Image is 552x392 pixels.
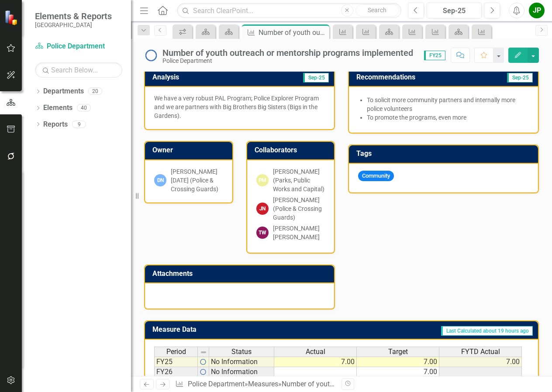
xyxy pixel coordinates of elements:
span: Sep-25 [303,73,329,83]
span: Target [388,348,408,356]
li: To promote the programs, even more [367,113,529,122]
div: » » [175,379,335,389]
button: JP [529,3,545,18]
span: Actual [306,348,325,356]
a: Police Department [188,380,245,388]
img: 8DAGhfEEPCf229AAAAAElFTkSuQmCC [200,349,207,356]
a: Departments [43,86,84,96]
td: FY26 [154,367,198,377]
div: Police Department [162,58,413,64]
input: Search Below... [35,62,122,78]
div: [PERSON_NAME] (Parks, Public Works and Capital) [273,167,325,193]
input: Search ClearPoint... [177,3,401,18]
h3: Owner [152,146,228,154]
span: Community [358,171,394,182]
td: 7.00 [357,357,439,367]
img: No Information [144,48,158,62]
h3: Attachments [152,270,330,278]
td: 7.00 [274,357,357,367]
img: RFFIe5fH8O4AAAAASUVORK5CYII= [200,368,207,375]
span: Last Calculated about 19 hours ago [441,326,533,336]
div: 20 [88,88,102,95]
h3: Analysis [152,73,241,81]
a: Elements [43,103,72,113]
td: No Information [209,357,274,367]
div: TW [256,227,269,239]
button: Sep-25 [427,3,482,18]
a: Measures [248,380,278,388]
td: 7.00 [357,367,439,377]
div: JN [256,203,269,215]
div: 9 [72,120,86,128]
div: PM [256,174,269,186]
span: FY25 [424,51,445,60]
span: Sep-25 [507,73,533,83]
td: No Information [209,367,274,377]
div: [PERSON_NAME] (Police & Crossing Guards) [273,196,325,222]
img: ClearPoint Strategy [4,10,20,26]
div: [PERSON_NAME][DATE] (Police & Crossing Guards) [171,167,223,193]
span: Search [368,7,386,14]
div: Sep-25 [430,6,479,16]
td: FY25 [154,357,198,367]
td: 7.00 [439,357,522,367]
span: FYTD Actual [461,348,500,356]
div: Number of youth outreach or mentorship programs implemented [162,48,413,58]
li: To solicit more community partners and internally more police volunteers [367,96,529,113]
div: 40 [77,104,91,112]
div: [PERSON_NAME] [PERSON_NAME] [273,224,325,241]
h3: Tags [356,150,534,158]
h3: Measure Data [152,326,276,334]
button: Search [355,4,399,17]
small: [GEOGRAPHIC_DATA] [35,21,112,28]
h3: Recommendations [356,73,479,81]
a: Police Department [35,41,122,52]
img: RFFIe5fH8O4AAAAASUVORK5CYII= [200,358,207,365]
span: Status [231,348,252,356]
div: Number of youth outreach or mentorship programs implemented [282,380,480,388]
p: We have a very robust PAL Program; Police Explorer Program and we are partners with Big Brothers ... [154,94,325,120]
div: DN [154,174,166,186]
span: Period [166,348,186,356]
h3: Collaborators [255,146,330,154]
a: Reports [43,120,68,130]
span: Elements & Reports [35,11,112,21]
div: Number of youth outreach or mentorship programs implemented [259,27,327,38]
